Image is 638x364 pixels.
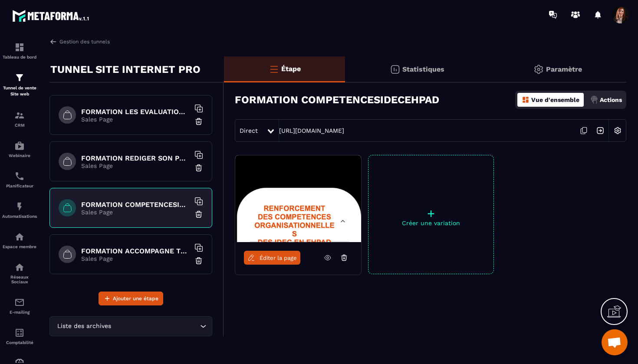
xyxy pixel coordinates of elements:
[2,321,37,351] a: accountantaccountantComptabilité
[2,195,37,225] a: automationsautomationsAutomatisations
[49,38,110,46] a: Gestion des tunnels
[260,255,297,261] span: Éditer la page
[240,127,258,134] span: Direct
[81,162,190,169] p: Sales Page
[14,72,25,83] img: formation
[49,38,57,46] img: arrow
[533,64,544,75] img: setting-gr.5f69749f.svg
[2,164,37,195] a: schedulerschedulerPlanificateur
[194,256,203,265] img: trash
[2,244,37,249] p: Espace membre
[590,96,598,104] img: actions.d6e523a2.png
[49,316,212,336] div: Search for option
[244,251,300,265] a: Éditer la page
[609,122,626,139] img: setting-w.858f3a88.svg
[194,117,203,126] img: trash
[390,64,400,75] img: stats.20deebd0.svg
[81,108,190,116] h6: FORMATION LES EVALUATIONS EN SANTE
[2,123,37,128] p: CRM
[235,155,361,242] img: image
[50,61,201,78] p: TUNNEL SITE INTERNET PRO
[81,116,190,123] p: Sales Page
[81,247,190,255] h6: FORMATION ACCOMPAGNE TRACEUR
[14,262,25,272] img: social-network
[14,141,25,151] img: automations
[2,134,37,164] a: automationsautomationsWebinaire
[113,321,198,331] input: Search for option
[2,225,37,256] a: automationsautomationsEspace membre
[81,154,190,162] h6: FORMATION REDIGER SON PROJET D'ETABLISSEMENT CPOM
[55,321,113,331] span: Liste des archives
[235,94,439,106] h3: FORMATION COMPETENCESIDECEHPAD
[14,42,25,52] img: formation
[113,294,158,303] span: Ajouter une étape
[2,214,37,219] p: Automatisations
[14,232,25,242] img: automations
[2,85,37,97] p: Tunnel de vente Site web
[600,96,622,103] p: Actions
[14,171,25,181] img: scheduler
[99,292,163,305] button: Ajouter une étape
[2,275,37,284] p: Réseaux Sociaux
[14,110,25,121] img: formation
[531,96,579,103] p: Vue d'ensemble
[81,255,190,262] p: Sales Page
[194,164,203,172] img: trash
[81,209,190,216] p: Sales Page
[14,328,25,338] img: accountant
[602,329,628,355] a: Ouvrir le chat
[368,207,493,220] p: +
[2,36,37,66] a: formationformationTableau de bord
[2,256,37,291] a: social-networksocial-networkRéseaux Sociaux
[2,104,37,134] a: formationformationCRM
[2,55,37,59] p: Tableau de bord
[2,310,37,315] p: E-mailing
[368,220,493,226] p: Créer une variation
[2,66,37,104] a: formationformationTunnel de vente Site web
[2,291,37,321] a: emailemailE-mailing
[546,65,582,73] p: Paramètre
[269,64,279,74] img: bars-o.4a397970.svg
[279,127,344,134] a: [URL][DOMAIN_NAME]
[14,201,25,212] img: automations
[592,122,608,139] img: arrow-next.bcc2205e.svg
[522,96,529,104] img: dashboard-orange.40269519.svg
[2,153,37,158] p: Webinaire
[12,8,90,23] img: logo
[2,340,37,345] p: Comptabilité
[281,65,301,73] p: Étape
[81,200,190,209] h6: FORMATION COMPETENCESIDECEHPAD
[402,65,444,73] p: Statistiques
[14,297,25,308] img: email
[2,184,37,188] p: Planificateur
[194,210,203,219] img: trash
